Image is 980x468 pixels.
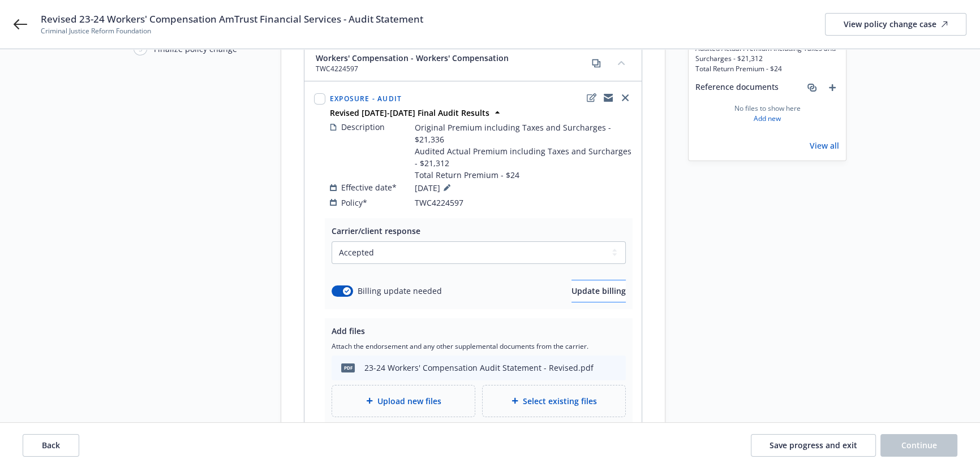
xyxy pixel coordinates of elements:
[523,395,597,407] span: Select existing files
[41,12,423,26] span: Revised 23-24 Workers' Compensation AmTrust Financial Services - Audit Statement
[316,64,509,74] span: TWC4224597
[316,52,509,64] span: Workers' Compensation - Workers' Compensation
[571,280,626,302] button: Update billing
[415,197,463,209] span: TWC4224597
[584,91,598,105] a: edit
[618,91,632,105] a: close
[482,385,626,417] div: Select existing files
[304,45,642,81] div: Workers' Compensation - Workers' CompensationTWC4224597copycollapse content
[341,363,355,372] span: pdf
[377,395,441,407] span: Upload new files
[415,181,454,194] span: [DATE]
[844,14,948,35] div: View policy change case
[734,103,801,114] span: No files to show here
[415,122,632,181] span: Original Premium including Taxes and Surcharges - $21,336 Audited Actual Premium including Taxes ...
[41,26,423,36] span: Criminal Justice Reform Foundation
[332,385,475,417] div: Upload new files
[601,91,615,105] a: copyLogging
[332,326,365,336] span: Add files
[330,94,402,103] span: Exposure - Audit
[810,140,839,151] a: View all
[364,362,594,374] div: 23-24 Workers' Compensation Audit Statement - Revised.pdf
[805,81,819,94] a: associate
[825,13,966,36] a: View policy change case
[880,434,957,457] button: Continue
[590,57,603,70] a: copy
[23,434,79,457] button: Back
[341,181,397,193] span: Effective date*
[341,121,385,133] span: Description
[695,81,779,94] span: Reference documents
[751,434,876,457] button: Save progress and exit
[826,81,839,94] a: add
[42,440,60,450] span: Back
[612,54,630,72] button: collapse content
[754,114,781,124] a: Add new
[901,440,937,450] span: Continue
[358,285,442,297] span: Billing update needed
[332,226,420,236] span: Carrier/client response
[341,197,367,209] span: Policy*
[330,107,489,118] strong: Revised [DATE]-[DATE] Final Audit Results
[770,440,857,450] span: Save progress and exit
[571,285,626,296] span: Update billing
[332,341,626,351] span: Attach the endorsement and any other supplemental documents from the carrier.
